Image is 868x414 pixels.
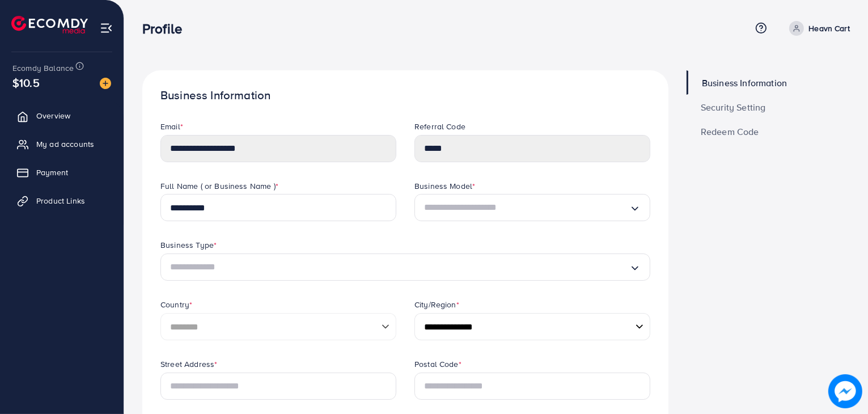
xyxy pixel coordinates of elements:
[830,376,860,406] img: image
[9,189,115,212] a: Product Links
[702,78,787,87] span: Business Information
[36,195,85,206] span: Product Links
[12,74,40,91] span: $10.5
[36,110,70,121] span: Overview
[160,254,650,281] div: Search for option
[808,22,850,35] p: Heavn Cart
[424,198,629,217] input: Search for option
[160,299,192,310] label: Country
[414,180,475,192] label: Business Model
[12,62,74,74] span: Ecomdy Balance
[785,21,850,36] a: Heavn Cart
[142,20,191,37] h3: Profile
[9,161,115,184] a: Payment
[100,78,111,89] img: image
[9,104,115,127] a: Overview
[414,299,459,310] label: City/Region
[414,358,461,370] label: Postal Code
[36,167,68,178] span: Payment
[414,121,465,132] label: Referral Code
[414,194,650,221] div: Search for option
[11,16,88,33] img: logo
[160,358,217,370] label: Street Address
[160,121,183,132] label: Email
[160,180,278,192] label: Full Name ( or Business Name )
[9,133,115,155] a: My ad accounts
[170,258,629,276] input: Search for option
[701,127,759,136] span: Redeem Code
[100,22,113,35] img: menu
[160,88,650,103] h1: Business Information
[160,239,217,251] label: Business Type
[36,138,94,150] span: My ad accounts
[701,103,766,112] span: Security Setting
